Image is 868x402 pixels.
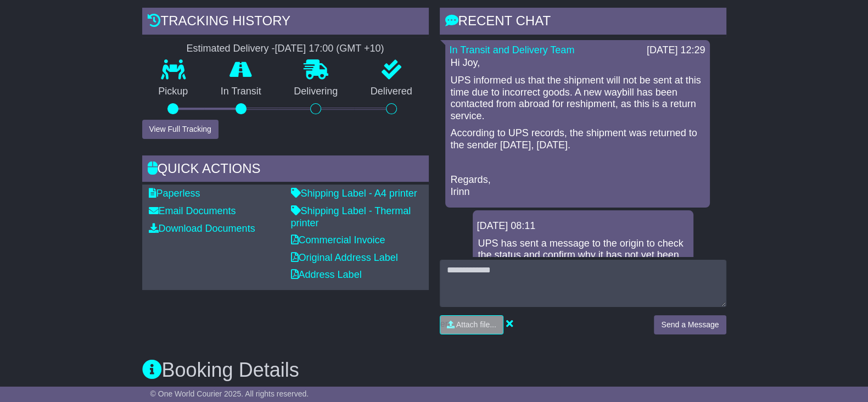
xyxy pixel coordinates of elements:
[291,269,362,280] a: Address Label
[291,205,411,228] a: Shipping Label - Thermal printer
[451,174,704,198] p: Regards, Irinn
[647,44,705,57] div: [DATE] 12:29
[477,220,689,232] div: [DATE] 08:11
[291,252,398,263] a: Original Address Label
[142,155,429,185] div: Quick Actions
[149,205,236,216] a: Email Documents
[291,235,385,245] a: Commercial Invoice
[451,57,704,69] p: Hi Joy,
[451,127,704,151] p: According to UPS records, the shipment was returned to the sender [DATE], [DATE].
[149,223,255,234] a: Download Documents
[451,75,704,122] p: UPS informed us that the shipment will not be sent at this time due to incorrect goods. A new way...
[142,8,429,37] div: Tracking history
[142,359,726,381] h3: Booking Details
[450,44,575,55] a: In Transit and Delivery Team
[142,120,219,139] button: View Full Tracking
[142,43,429,55] div: Estimated Delivery -
[142,86,205,98] p: Pickup
[291,188,417,199] a: Shipping Label - A4 printer
[478,238,688,285] p: UPS has sent a message to the origin to check the status and confirm why it has not yet been expo...
[275,43,384,55] div: [DATE] 17:00 (GMT +10)
[354,86,429,98] p: Delivered
[149,188,200,199] a: Paperless
[440,8,726,37] div: RECENT CHAT
[204,86,278,98] p: In Transit
[150,389,309,398] span: © One World Courier 2025. All rights reserved.
[278,86,355,98] p: Delivering
[654,315,726,334] button: Send a Message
